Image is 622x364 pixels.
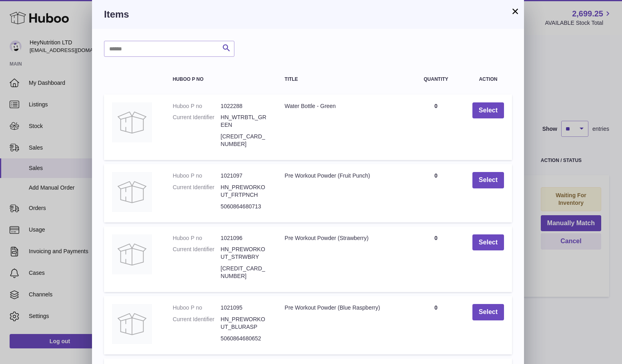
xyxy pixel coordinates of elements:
[173,114,221,129] dt: Current Identifier
[221,304,269,312] dd: 1021095
[408,164,464,222] td: 0
[173,184,221,199] dt: Current Identifier
[221,246,269,261] dd: HN_PREWORKOUT_STRWBRY
[285,102,400,110] div: Water Bottle - Green
[221,133,269,148] dd: [CREDIT_CARD_NUMBER]
[112,102,152,142] img: Water Bottle - Green
[472,172,504,188] button: Select
[408,226,464,292] td: 0
[104,8,512,21] h3: Items
[173,304,221,312] dt: Huboo P no
[112,172,152,212] img: Pre Workout Powder (Fruit Punch)
[112,234,152,274] img: Pre Workout Powder (Strawberry)
[221,172,269,180] dd: 1021097
[408,69,464,90] th: Quantity
[221,265,269,280] dd: [CREDIT_CARD_NUMBER]
[408,94,464,160] td: 0
[173,316,221,331] dt: Current Identifier
[112,304,152,344] img: Pre Workout Powder (Blue Raspberry)
[408,296,464,354] td: 0
[221,184,269,199] dd: HN_PREWORKOUT_FRTPNCH
[173,246,221,261] dt: Current Identifier
[165,69,277,90] th: Huboo P no
[221,102,269,110] dd: 1022288
[464,69,512,90] th: Action
[173,102,221,110] dt: Huboo P no
[510,6,520,16] button: ×
[221,316,269,331] dd: HN_PREWORKOUT_BLURASP
[472,304,504,320] button: Select
[173,234,221,242] dt: Huboo P no
[173,172,221,180] dt: Huboo P no
[285,234,400,242] div: Pre Workout Powder (Strawberry)
[221,234,269,242] dd: 1021096
[472,102,504,119] button: Select
[472,234,504,251] button: Select
[221,114,269,129] dd: HN_WTRBTL_GREEN
[285,304,400,312] div: Pre Workout Powder (Blue Raspberry)
[221,203,269,210] dd: 5060864680713
[221,335,269,342] dd: 5060864680652
[285,172,400,180] div: Pre Workout Powder (Fruit Punch)
[277,69,408,90] th: Title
